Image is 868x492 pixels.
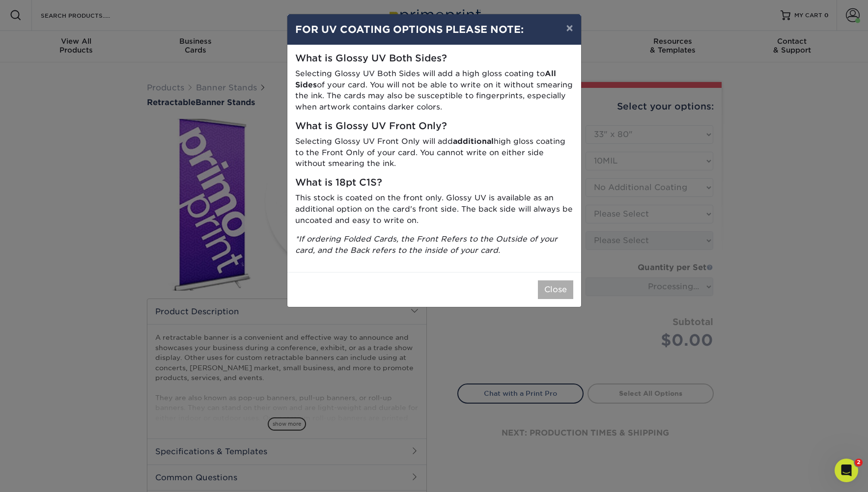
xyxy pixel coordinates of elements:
[295,68,573,113] p: Selecting Glossy UV Both Sides will add a high gloss coating to of your card. You will not be abl...
[295,234,558,255] i: *If ordering Folded Cards, the Front Refers to the Outside of your card, and the Back refers to t...
[453,137,494,146] strong: additional
[295,121,573,132] h5: What is Glossy UV Front Only?
[295,177,573,189] h5: What is 18pt C1S?
[835,459,858,482] iframe: Intercom live chat
[558,14,581,42] button: ×
[538,280,573,299] button: Close
[295,69,556,89] strong: All Sides
[295,53,573,64] h5: What is Glossy UV Both Sides?
[295,22,573,37] h4: FOR UV COATING OPTIONS PLEASE NOTE:
[855,459,863,466] span: 2
[295,192,573,226] p: This stock is coated on the front only. Glossy UV is available as an additional option on the car...
[295,136,573,169] p: Selecting Glossy UV Front Only will add high gloss coating to the Front Only of your card. You ca...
